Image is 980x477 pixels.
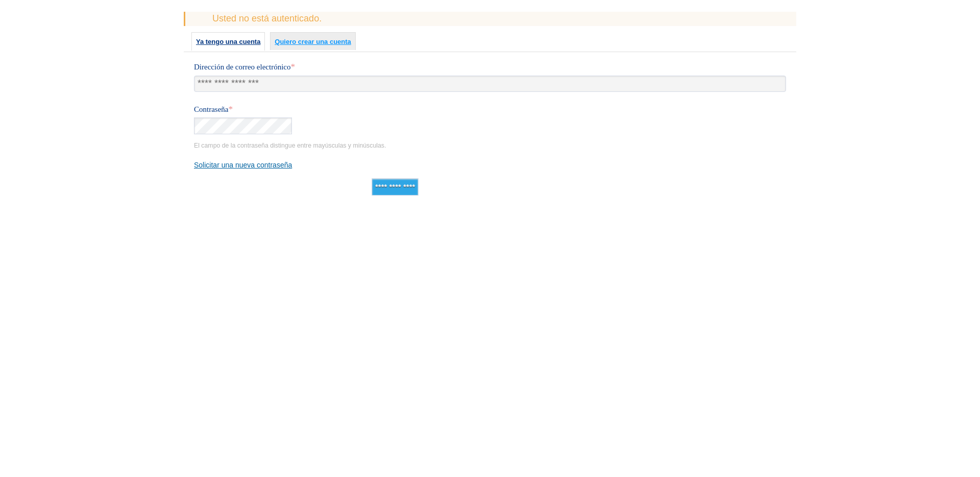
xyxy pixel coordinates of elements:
div: El campo de la contraseña distingue entre mayúsculas y minúsculas. [194,139,386,152]
span: Este campo es obligatorio. [290,62,295,71]
a: Ya tengo una cuenta [191,32,265,51]
a: Quiero crear una cuenta [270,32,356,50]
a: Solicitar una nueva contraseña [194,161,292,169]
label: Dirección de correo electrónico [194,62,295,72]
div: Usted no está autenticado. [184,12,796,26]
span: Este campo es obligatorio. [228,104,233,114]
label: Contraseña [194,104,233,114]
